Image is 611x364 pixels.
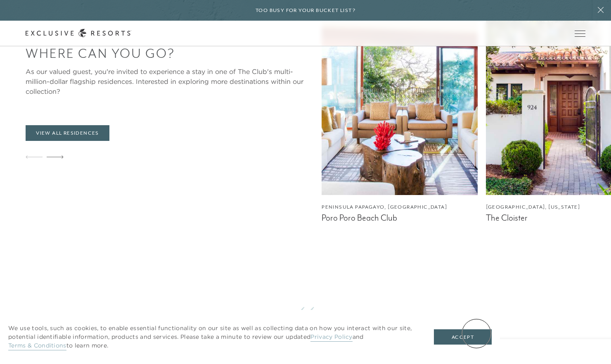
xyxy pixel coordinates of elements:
figcaption: Peninsula Papagayo, [GEOGRAPHIC_DATA] [322,203,477,211]
h6: Too busy for your bucket list? [256,7,355,14]
a: View All Residences [26,125,109,141]
p: We use tools, such as cookies, to enable essential functionality on our site as well as collectin... [8,324,417,350]
div: As our valued guest, you're invited to experience a stay in one of The Club's multi-million-dolla... [26,67,313,96]
a: Privacy Policy [310,333,352,342]
button: Open navigation [575,31,585,36]
a: Terms & Conditions [8,342,66,350]
button: Accept [434,329,492,345]
figcaption: Poro Poro Beach Club [322,213,477,223]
